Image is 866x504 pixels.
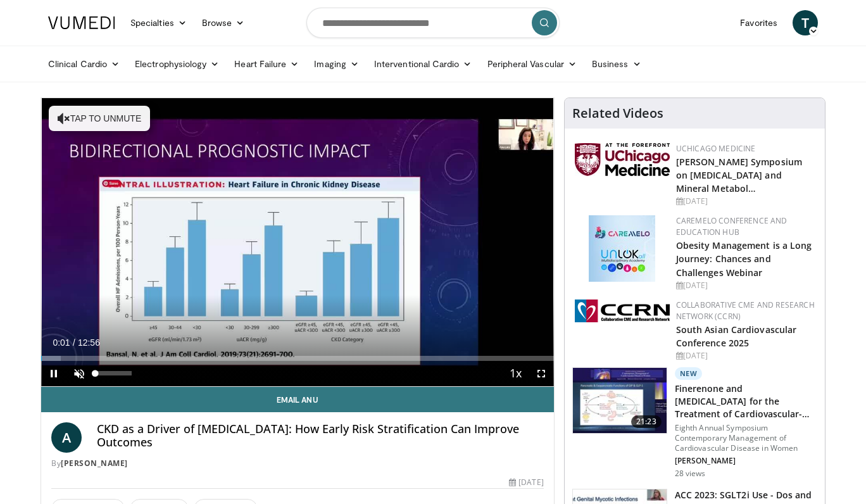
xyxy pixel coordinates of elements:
a: Business [584,51,649,77]
div: [DATE] [676,196,815,207]
a: A [51,422,82,453]
div: [DATE] [676,280,815,291]
div: Progress Bar [41,356,554,361]
a: Electrophysiology [127,51,227,77]
a: [PERSON_NAME] Symposium on [MEDICAL_DATA] and Mineral Metabol… [676,156,802,194]
h4: Related Videos [572,106,663,121]
p: Eighth Annual Symposium Contemporary Management of Cardiovascular Disease in Women [675,423,817,453]
button: Unmute [66,361,92,386]
a: South Asian Cardiovascular Conference 2025 [676,324,797,349]
span: 21:23 [631,415,662,428]
div: [DATE] [509,477,543,488]
div: By [51,458,544,469]
button: Playback Rate [503,361,529,386]
h4: CKD as a Driver of [MEDICAL_DATA]: How Early Risk Stratification Can Improve Outcomes [97,422,544,450]
span: 12:56 [78,337,100,348]
a: UChicago Medicine [676,143,756,154]
p: 28 views [675,469,706,479]
img: 45df64a9-a6de-482c-8a90-ada250f7980c.png.150x105_q85_autocrop_double_scale_upscale_version-0.2.jpg [589,215,655,282]
a: Favorites [732,10,785,35]
img: VuMedi Logo [48,16,115,29]
img: 5f87bdfb-7fdf-48f0-85f3-b6bcda6427bf.jpg.150x105_q85_autocrop_double_scale_upscale_version-0.2.jpg [575,143,670,176]
button: Pause [41,361,66,386]
a: 21:23 New Finerenone and [MEDICAL_DATA] for the Treatment of Cardiovascular-Kidne… Eighth Annual ... [572,367,817,479]
img: a04ee3ba-8487-4636-b0fb-5e8d268f3737.png.150x105_q85_autocrop_double_scale_upscale_version-0.2.png [575,299,670,322]
a: [PERSON_NAME] [61,458,128,469]
a: Collaborative CME and Research Network (CCRN) [676,299,815,322]
button: Fullscreen [529,361,554,386]
span: / [73,337,75,348]
a: CaReMeLO Conference and Education Hub [676,215,788,237]
p: New [675,367,703,380]
a: Obesity Management is a Long Journey: Chances and Challenges Webinar [676,239,812,278]
a: Interventional Cardio [367,51,480,77]
p: [PERSON_NAME] [675,456,817,466]
a: Email Anu [41,387,554,412]
a: Browse [194,10,253,35]
a: Heart Failure [227,51,306,77]
h3: Finerenone and [MEDICAL_DATA] for the Treatment of Cardiovascular-Kidne… [675,382,817,420]
a: Specialties [123,10,194,35]
div: Volume Level [95,371,131,375]
span: 0:01 [53,337,70,348]
a: Peripheral Vascular [480,51,584,77]
a: Clinical Cardio [41,51,127,77]
div: [DATE] [676,350,815,362]
input: Search topics, interventions [306,8,560,38]
a: T [793,10,818,35]
button: Tap to unmute [49,106,150,131]
video-js: Video Player [41,98,554,387]
img: c30dcc82-963c-4dc3-95a6-1208e3cc9654.150x105_q85_crop-smart_upscale.jpg [573,368,667,434]
a: Imaging [306,51,367,77]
